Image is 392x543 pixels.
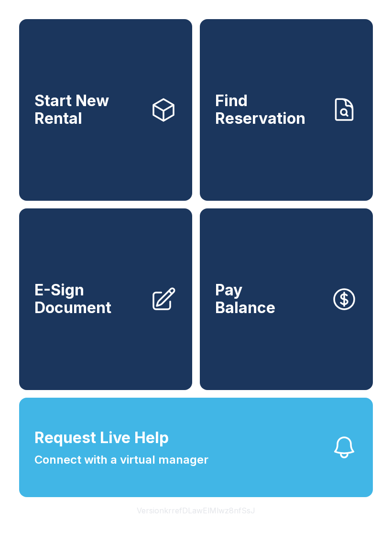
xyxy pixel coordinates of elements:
a: E-Sign Document [19,208,192,390]
a: Find Reservation [200,19,373,201]
button: PayBalance [200,208,373,390]
span: Find Reservation [215,92,323,127]
button: VersionkrrefDLawElMlwz8nfSsJ [129,497,263,524]
span: Request Live Help [34,426,169,449]
span: E-Sign Document [34,282,142,316]
button: Request Live HelpConnect with a virtual manager [19,398,373,497]
span: Pay Balance [215,282,275,316]
a: Start New Rental [19,19,192,201]
span: Start New Rental [34,92,142,127]
span: Connect with a virtual manager [34,451,208,468]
